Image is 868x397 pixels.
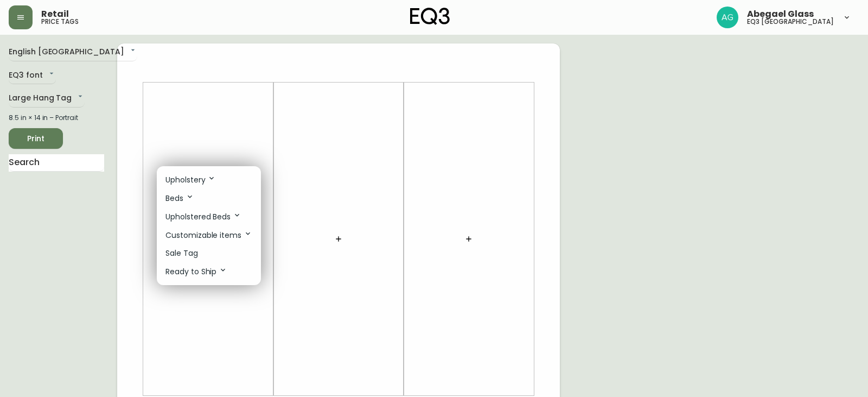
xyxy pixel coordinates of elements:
[165,266,227,278] p: Ready to Ship
[165,174,216,186] p: Upholstery
[165,211,241,223] p: Upholstered Beds
[165,229,252,241] p: Customizable items
[165,192,194,204] p: Beds
[165,248,198,259] p: Sale Tag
